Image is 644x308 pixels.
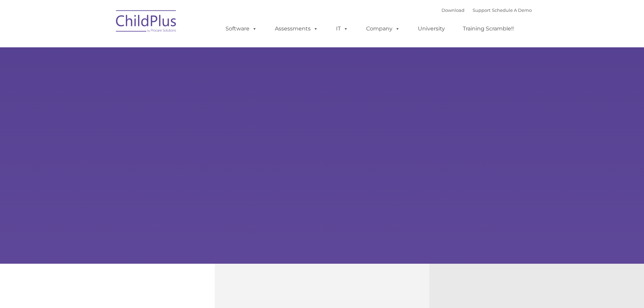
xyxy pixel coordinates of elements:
[411,22,452,35] a: University
[442,7,464,13] a: Download
[359,22,407,35] a: Company
[329,22,355,35] a: IT
[492,7,532,13] a: Schedule A Demo
[113,5,180,39] img: ChildPlus by Procare Solutions
[268,22,325,35] a: Assessments
[219,22,264,35] a: Software
[442,7,532,13] font: |
[456,22,521,35] a: Training Scramble!!
[473,7,491,13] a: Support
